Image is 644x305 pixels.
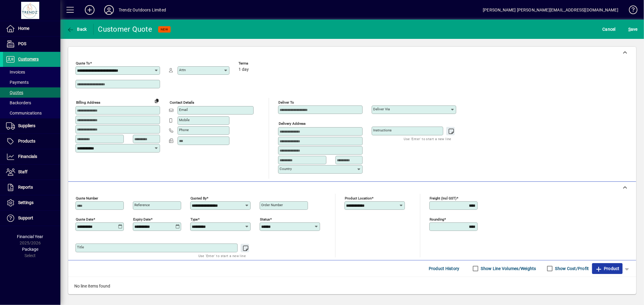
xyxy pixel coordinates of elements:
[68,277,636,295] div: No line items found
[161,27,168,31] span: NEW
[480,266,536,272] label: Show Line Volumes/Weights
[601,24,617,35] button: Cancel
[198,252,246,259] mat-hint: Use 'Enter' to start a new line
[6,80,29,85] span: Payments
[3,108,60,118] a: Communications
[554,266,589,272] label: Show Cost/Profit
[179,68,186,72] mat-label: Attn
[628,24,638,34] span: ave
[429,264,460,273] span: Product History
[80,5,99,15] button: Add
[76,217,93,221] mat-label: Quote date
[119,5,166,15] div: Trendz Outdoors Limited
[3,134,60,149] a: Products
[3,21,60,36] a: Home
[76,196,98,200] mat-label: Quote number
[3,36,60,52] a: POS
[627,24,639,35] button: Save
[18,185,33,190] span: Reports
[3,77,60,87] a: Payments
[18,154,37,159] span: Financials
[373,107,390,111] mat-label: Deliver via
[191,196,207,200] mat-label: Quoted by
[345,196,372,200] mat-label: Product location
[3,149,60,164] a: Financials
[3,67,60,77] a: Invoices
[624,1,636,21] a: Knowledge Base
[426,263,462,274] button: Product History
[3,87,60,98] a: Quotes
[152,96,162,105] button: Copy to Delivery address
[179,118,190,122] mat-label: Mobile
[373,128,392,132] mat-label: Instructions
[3,180,60,195] a: Reports
[261,203,283,207] mat-label: Order number
[3,195,60,210] a: Settings
[18,41,26,46] span: POS
[18,139,35,143] span: Products
[595,264,620,273] span: Product
[430,196,457,200] mat-label: Freight (incl GST)
[603,24,616,34] span: Cancel
[3,165,60,180] a: Staff
[18,123,35,128] span: Suppliers
[133,217,151,221] mat-label: Expiry date
[60,24,94,35] app-page-header-button: Back
[628,27,631,32] span: S
[404,135,451,142] mat-hint: Use 'Enter' to start a new line
[278,100,294,105] mat-label: Deliver To
[18,200,34,205] span: Settings
[17,234,43,239] span: Financial Year
[179,108,188,112] mat-label: Email
[18,215,33,220] span: Support
[260,217,270,221] mat-label: Status
[191,217,198,221] mat-label: Type
[179,128,189,132] mat-label: Phone
[6,90,23,95] span: Quotes
[3,118,60,134] a: Suppliers
[3,211,60,226] a: Support
[65,24,88,35] button: Back
[18,57,39,61] span: Customers
[280,167,292,171] mat-label: Country
[99,5,119,15] button: Profile
[430,217,444,221] mat-label: Rounding
[67,27,87,32] span: Back
[22,247,38,252] span: Package
[592,263,623,274] button: Product
[3,98,60,108] a: Backorders
[6,100,31,105] span: Backorders
[6,111,42,115] span: Communications
[76,61,90,65] mat-label: Quote To
[98,24,152,34] div: Customer Quote
[6,70,25,74] span: Invoices
[239,61,275,65] span: Terms
[18,26,29,31] span: Home
[483,5,618,15] div: [PERSON_NAME] [PERSON_NAME][EMAIL_ADDRESS][DOMAIN_NAME]
[239,67,249,72] span: 1 day
[77,245,84,249] mat-label: Title
[18,169,27,174] span: Staff
[134,203,150,207] mat-label: Reference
